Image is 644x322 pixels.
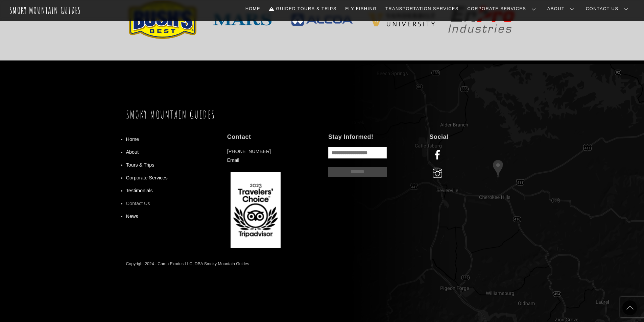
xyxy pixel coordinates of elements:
[126,188,153,193] a: Testimonials
[464,2,541,16] a: Corporate Services
[227,157,239,163] a: Email
[383,2,461,16] a: Transportation Services
[429,133,518,141] h4: Social
[126,162,154,168] a: Tours & Trips
[266,2,339,16] a: Guided Tours & Trips
[126,214,138,219] a: News
[126,260,249,268] div: Copyright 2024 - Camp Exodus LLC, DBA Smoky Mountain Guides
[126,137,139,142] a: Home
[126,201,150,206] a: Contact Us
[429,152,448,157] a: facebook
[429,171,448,176] a: instagram
[126,149,139,155] a: About
[328,133,417,141] h4: Stay Informed!
[243,2,263,16] a: Home
[126,175,168,180] a: Corporate Services
[227,147,316,165] p: [PHONE_NUMBER]
[9,5,81,16] a: Smoky Mountain Guides
[583,2,634,16] a: Contact Us
[342,2,379,16] a: Fly Fishing
[126,108,215,121] a: Smoky Mountain Guides
[545,2,580,16] a: About
[227,133,316,141] h4: Contact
